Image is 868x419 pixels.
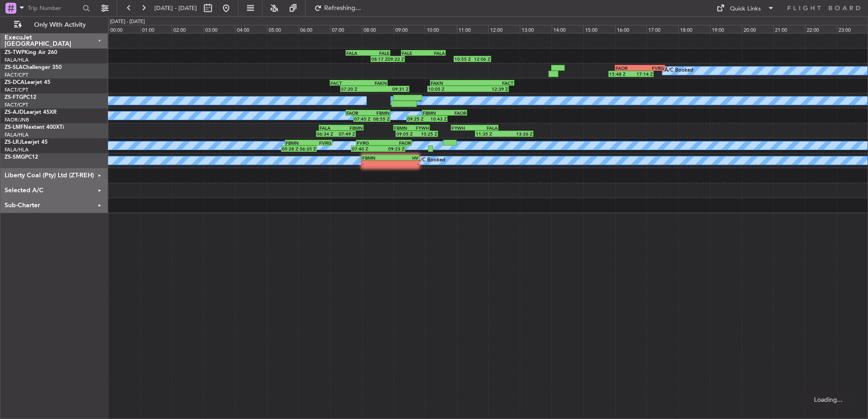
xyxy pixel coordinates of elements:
[341,125,363,131] div: FBMN
[282,146,299,151] div: 05:28 Z
[5,72,28,78] a: FACT/CPT
[108,25,140,33] div: 00:00
[362,25,394,33] div: 08:00
[368,110,390,116] div: FBMN
[172,25,203,33] div: 02:00
[423,110,444,116] div: FBMN
[286,140,309,146] div: FBMN
[5,155,38,160] a: ZS-SMGPC12
[359,80,387,86] div: FAKN
[110,18,145,26] div: [DATE] - [DATE]
[317,131,336,136] div: 06:34 Z
[5,125,64,130] a: ZS-LMFNextant 400XTi
[616,65,640,71] div: FAOR
[375,86,409,92] div: 09:31 Z
[452,125,475,131] div: FYWH
[396,131,417,136] div: 09:05 Z
[5,50,57,55] a: ZS-TWPKing Air 260
[388,56,404,62] div: 09:22 Z
[324,5,362,11] span: Refreshing...
[665,64,693,78] div: A/C Booked
[235,25,267,33] div: 04:00
[411,125,429,131] div: FYWH
[10,18,99,32] button: Only With Activity
[330,25,362,33] div: 07:00
[520,25,552,33] div: 13:00
[712,1,779,15] button: Quick Links
[773,25,805,33] div: 21:00
[5,80,25,85] span: ZS-DCA
[371,56,388,62] div: 08:17 Z
[5,57,29,63] a: FALA/HLA
[473,56,491,62] div: 12:06 Z
[362,161,390,166] div: -
[384,140,410,146] div: FAOR
[5,50,25,55] span: ZS-TWP
[310,1,365,15] button: Refreshing...
[631,71,653,77] div: 17:14 Z
[368,50,390,56] div: FALE
[5,117,29,123] a: FAOR/JNB
[394,125,412,131] div: FBMN
[394,25,425,33] div: 09:00
[354,116,372,122] div: 07:45 Z
[468,86,508,92] div: 12:39 Z
[428,86,468,92] div: 10:05 Z
[583,25,615,33] div: 15:00
[336,131,355,136] div: 07:49 Z
[24,22,96,28] span: Only With Activity
[444,110,466,116] div: FAOR
[646,25,678,33] div: 17:00
[140,25,172,33] div: 01:00
[417,131,437,136] div: 10:25 Z
[5,95,23,100] span: ZS-FTG
[742,25,774,33] div: 20:00
[390,155,419,161] div: HV
[154,4,197,12] span: [DATE] - [DATE]
[475,125,498,131] div: FALA
[5,87,28,93] a: FACT/CPT
[267,25,299,33] div: 05:00
[5,95,36,100] a: ZS-FTGPC12
[425,25,457,33] div: 10:00
[504,131,533,136] div: 13:26 Z
[5,132,29,138] a: FALA/HLA
[640,65,664,71] div: FVRG
[457,25,488,33] div: 11:00
[372,116,390,122] div: 08:55 Z
[203,25,235,33] div: 03:00
[710,25,742,33] div: 19:00
[5,140,22,145] span: ZS-LRJ
[800,391,857,408] div: Loading...
[427,116,447,122] div: 10:43 Z
[309,140,332,146] div: FVRG
[730,5,761,14] div: Quick Links
[320,125,341,131] div: FALA
[5,65,23,70] span: ZS-SLA
[488,25,520,33] div: 12:00
[378,146,404,151] div: 09:23 Z
[28,1,80,15] input: Trip Number
[454,56,473,62] div: 10:55 Z
[678,25,710,33] div: 18:00
[805,25,837,33] div: 22:00
[298,25,330,33] div: 06:00
[330,80,359,86] div: FACT
[346,110,368,116] div: FAOR
[346,50,368,56] div: FALA
[5,80,50,85] a: ZS-DCALearjet 45
[615,25,647,33] div: 16:00
[5,146,29,153] a: FALA/HLA
[402,50,424,56] div: FALE
[5,110,24,115] span: ZS-AJD
[5,155,25,160] span: ZS-SMG
[5,110,57,115] a: ZS-AJDLearjet 45XR
[390,161,419,166] div: -
[552,25,583,33] div: 14:00
[362,155,390,161] div: FBMN
[417,154,445,167] div: A/C Booked
[341,86,375,92] div: 07:20 Z
[472,80,513,86] div: FACT
[407,116,427,122] div: 09:25 Z
[609,71,631,77] div: 15:48 Z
